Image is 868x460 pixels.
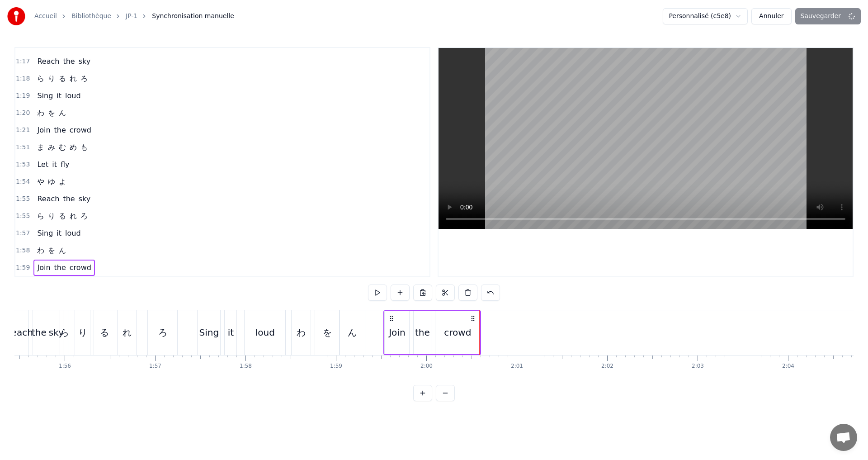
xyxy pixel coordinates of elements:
[64,90,82,101] span: loud
[36,56,60,66] span: Reach
[69,262,92,273] span: crowd
[58,73,67,84] span: る
[782,363,794,370] div: 2:04
[16,160,30,169] span: 1:53
[32,326,47,339] div: the
[152,12,234,21] span: Synchronisation manuelle
[158,326,167,339] div: ろ
[16,229,30,238] span: 1:57
[34,12,57,21] a: Accueil
[59,363,71,370] div: 1:56
[149,363,161,370] div: 1:57
[51,159,58,170] span: it
[58,108,67,118] span: ん
[36,159,49,170] span: Let
[58,176,67,187] span: よ
[53,262,67,273] span: the
[16,143,30,152] span: 1:51
[80,73,89,84] span: ろ
[444,326,471,339] div: crowd
[47,176,56,187] span: ゆ
[228,326,234,339] div: it
[36,228,54,238] span: Sing
[36,176,45,187] span: や
[323,326,332,339] div: を
[47,142,56,152] span: み
[123,326,132,339] div: れ
[78,194,92,204] span: sky
[58,245,67,256] span: ん
[16,212,30,221] span: 1:55
[511,363,523,370] div: 2:01
[601,363,613,370] div: 2:02
[7,7,25,25] img: youka
[64,228,82,238] span: loud
[16,57,30,66] span: 1:17
[60,326,69,339] div: ら
[47,211,56,221] span: り
[78,56,92,66] span: sky
[16,126,30,135] span: 1:21
[16,194,30,204] span: 1:55
[36,90,54,101] span: Sing
[36,125,51,135] span: Join
[5,326,33,339] div: Reach
[53,125,67,135] span: the
[751,8,791,24] button: Annuler
[36,73,45,84] span: ら
[69,125,92,135] span: crowd
[69,211,78,221] span: れ
[36,194,60,204] span: Reach
[16,109,30,118] span: 1:20
[420,363,433,370] div: 2:00
[56,90,62,101] span: it
[297,326,306,339] div: わ
[36,262,51,273] span: Join
[36,108,45,118] span: わ
[16,74,30,83] span: 1:18
[56,228,62,238] span: it
[415,326,430,339] div: the
[58,211,67,221] span: る
[47,245,56,256] span: を
[240,363,252,370] div: 1:58
[348,326,357,339] div: ん
[36,245,45,256] span: わ
[36,211,45,221] span: ら
[16,91,30,100] span: 1:19
[389,326,405,339] div: Join
[47,108,56,118] span: を
[49,326,64,339] div: sky
[100,326,109,339] div: る
[47,73,56,84] span: り
[16,263,30,272] span: 1:59
[71,12,111,21] a: Bibliothèque
[16,177,30,186] span: 1:54
[60,159,71,170] span: fly
[62,56,75,66] span: the
[199,326,219,339] div: Sing
[126,12,137,21] a: JP-1
[58,142,67,152] span: む
[78,326,87,339] div: り
[80,211,89,221] span: ろ
[692,363,704,370] div: 2:03
[36,142,45,152] span: ま
[34,12,234,21] nav: breadcrumb
[69,142,78,152] span: め
[255,326,275,339] div: loud
[330,363,342,370] div: 1:59
[80,142,89,152] span: も
[62,194,75,204] span: the
[830,424,857,451] a: Ouvrir le chat
[16,246,30,255] span: 1:58
[69,73,78,84] span: れ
